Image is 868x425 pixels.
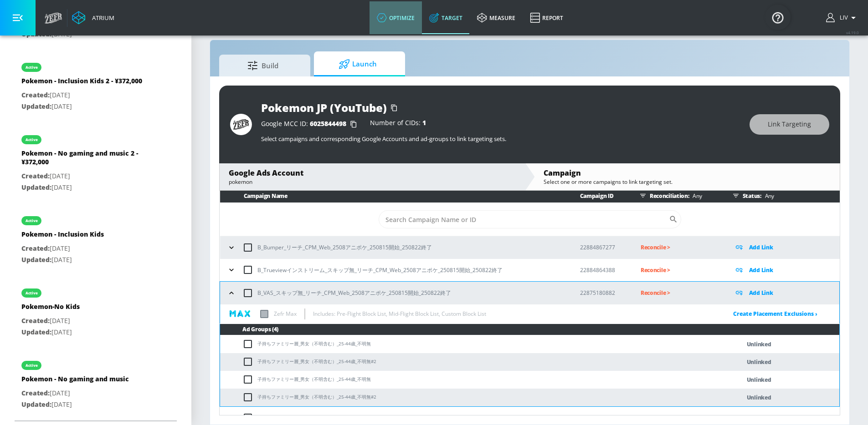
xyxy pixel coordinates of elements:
[15,126,177,200] div: activePokemon - No gaming and music 2 - ¥372,000Created:[DATE]Updated:[DATE]
[261,135,740,143] p: Select campaigns and corresponding Google Accounts and ad-groups to link targeting sets.
[228,55,298,76] span: Build
[26,218,38,223] div: active
[21,254,104,266] p: [DATE]
[21,400,51,409] span: Updated:
[470,1,523,34] a: measure
[370,120,426,129] div: Number of CIDs:
[26,137,38,142] div: active
[734,413,840,423] div: Add Link
[220,371,722,389] td: 子持ちファミリー層_男女（不明含む）_25-44歳_不明無
[544,178,831,186] div: Select one or more campaigns to link targeting set.
[747,392,771,403] p: Unlinked
[733,310,817,318] a: Create Placement Exclusions ›
[261,100,387,115] div: Pokemon JP (YouTube)
[21,171,149,182] p: [DATE]
[523,1,570,34] a: Report
[26,363,38,368] div: active
[72,11,114,25] a: Atrium
[21,90,142,101] p: [DATE]
[21,30,51,38] span: Updated:
[21,244,50,253] span: Created:
[21,389,50,397] span: Created:
[15,54,177,119] div: activePokemon - Inclusion Kids 2 - ¥372,000Created:[DATE]Updated:[DATE]
[21,183,51,192] span: Updated:
[21,328,51,336] span: Updated:
[747,339,771,349] p: Unlinked
[765,5,791,30] button: Open Resource Center
[641,265,719,275] p: Reconcile >
[15,279,177,344] div: activePokemon-No KidsCreated:[DATE]Updated:[DATE]
[88,14,114,22] div: Atrium
[826,12,859,23] button: Liv
[21,91,50,99] span: Created:
[580,243,626,252] p: 22884867277
[379,210,681,228] div: Search CID Name or Number
[747,357,771,367] p: Unlinked
[257,243,432,252] p: B_Bumper_リーチ_CPM_Web_2508アニポケ_250815開始_250822終了
[641,242,719,253] p: Reconcile >
[21,230,104,243] div: Pokemon - Inclusion Kids
[21,374,129,388] div: Pokemon - No gaming and music
[729,189,840,202] div: Status:
[689,191,702,201] p: Any
[21,172,50,180] span: Created:
[21,327,80,338] p: [DATE]
[749,413,773,423] p: Add Link
[565,189,626,203] th: Campaign ID
[220,189,565,203] th: Campaign Name
[21,255,51,264] span: Updated:
[21,149,149,171] div: Pokemon - No gaming and music 2 - ¥372,000
[257,413,457,423] p: B_VRC_リーチ_CPM_シークエンス_Web_2508アニポケ_250815開始_250822終了
[641,288,719,298] p: Reconcile >
[641,413,719,423] p: Reconcile >
[257,288,451,298] p: B_VAS_スキップ無_リーチ_CPM_Web_2508アニポケ_250815開始_250822終了
[21,102,51,111] span: Updated:
[761,191,774,201] p: Any
[21,388,129,399] p: [DATE]
[580,413,626,423] p: 22871678855
[21,399,129,410] p: [DATE]
[15,207,177,272] div: activePokemon - Inclusion KidsCreated:[DATE]Updated:[DATE]
[274,309,297,319] p: Zefr Max
[229,178,516,186] div: pokemon
[734,288,839,298] div: Add Link
[220,163,525,190] div: Google Ads Accountpokemon
[21,243,104,254] p: [DATE]
[580,288,626,298] p: 22875180882
[734,265,840,275] div: Add Link
[422,118,426,127] span: 1
[544,168,831,178] div: Campaign
[749,288,773,298] p: Add Link
[313,309,486,319] p: Includes: Pre-Flight Block List, Mid-Flight Block List, Custom Block List
[636,189,719,202] div: Reconciliation:
[747,374,771,385] p: Unlinked
[220,324,839,335] th: Ad Groups (4)
[323,53,392,75] span: Launch
[21,302,80,315] div: Pokemon-No Kids
[21,76,142,90] div: Pokemon - Inclusion Kids 2 - ¥372,000
[220,335,722,353] td: 子持ちファミリー層_男女（不明含む）_25-44歳_不明無
[310,119,346,128] span: 6025844498
[21,315,80,327] p: [DATE]
[580,265,626,275] p: 22884864388
[220,389,722,406] td: 子持ちファミリー層_男女（不明含む）_25-44歳_不明無#2
[257,265,503,275] p: B_Trueviewインストリーム_スキップ無_リーチ_CPM_Web_2508アニポケ_250815開始_250822終了
[422,1,470,34] a: Target
[379,210,669,228] input: Search Campaign Name or ID
[261,120,361,129] div: Google MCC ID:
[15,352,177,417] div: activePokemon - No gaming and musicCreated:[DATE]Updated:[DATE]
[21,182,149,193] p: [DATE]
[749,265,773,275] p: Add Link
[370,1,422,34] a: optimize
[836,15,848,21] span: login as: liv.ho@zefr.com
[21,316,50,325] span: Created:
[26,65,38,70] div: active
